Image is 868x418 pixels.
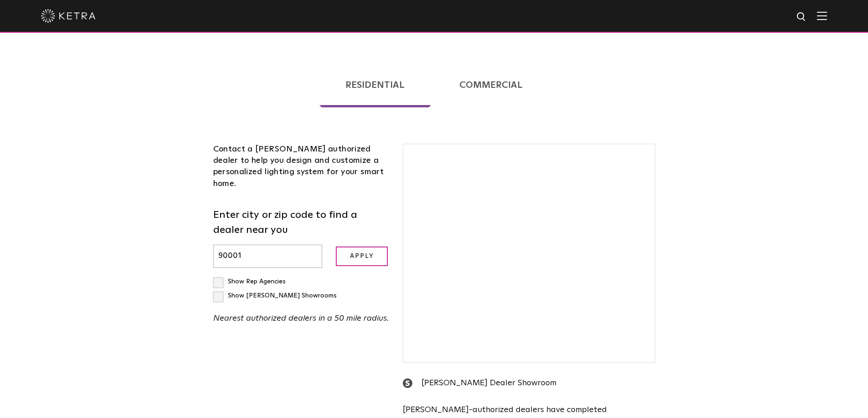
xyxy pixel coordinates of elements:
img: showroom_icon.png [403,378,412,388]
input: Apply [336,247,388,266]
label: Show [PERSON_NAME] Showrooms [213,292,337,299]
div: Contact a [PERSON_NAME] authorized dealer to help you design and customize a personalized lightin... [213,144,390,190]
input: Enter city or zip code [213,245,323,268]
div: [PERSON_NAME] Dealer Showroom [403,377,655,390]
label: Show Rep Agencies [213,278,286,285]
a: Residential [319,63,431,107]
p: Nearest authorized dealers in a 50 mile radius. [213,312,390,325]
label: Enter city or zip code to find a dealer near you [213,208,390,238]
a: Commercial [433,63,549,107]
img: Hamburger%20Nav.svg [817,11,827,20]
img: search icon [796,11,807,23]
img: ketra-logo-2019-white [41,9,96,23]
